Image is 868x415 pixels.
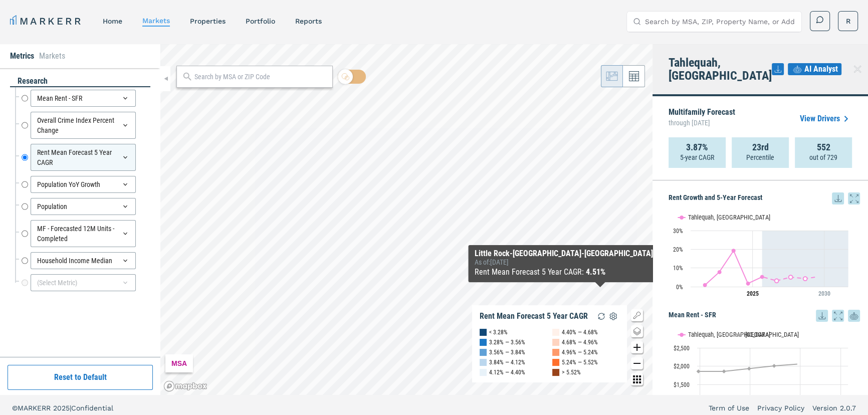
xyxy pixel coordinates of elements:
path: Sunday, 29 Aug, 20:00, 5.1. Tahlequah, OK. [789,275,793,279]
strong: 552 [817,142,830,152]
button: Change style map button [631,325,643,337]
input: Search by MSA, ZIP, Property Name, or Address [645,12,795,32]
div: 3.56% — 3.84% [489,347,525,357]
button: R [838,11,858,31]
button: Other options map button [631,373,643,385]
button: Show Tahlequah, OK [678,331,724,338]
button: Reset to Default [8,365,153,390]
text: $1,500 [674,381,690,388]
div: MF - Forecasted 12M Units - Completed [31,220,136,247]
span: 2025 | [53,404,71,412]
a: markets [142,17,170,25]
img: Settings [607,310,619,322]
span: Confidential [71,404,113,412]
div: Rent Mean Forecast 5 Year CAGR [31,144,136,171]
button: Zoom out map button [631,357,643,369]
div: 4.12% — 4.40% [489,367,525,377]
button: Show/Hide Legend Map Button [631,309,643,321]
text: 30% [673,228,683,235]
div: Overall Crime Index Percent Change [31,112,136,139]
div: < 3.28% [489,327,508,337]
a: Version 2.0.7 [812,403,856,413]
path: Sunday, 29 Aug, 20:00, 0.9. Tahlequah, OK. [703,283,707,287]
path: Monday, 29 Aug, 20:00, 7.81. Tahlequah, OK. [718,270,722,274]
a: reports [295,17,322,25]
span: MARKERR [18,404,53,412]
strong: 3.87% [686,142,708,152]
button: AI Analyst [788,63,841,75]
tspan: 2030 [818,290,830,297]
text: $2,500 [674,345,690,352]
p: 5-year CAGR [680,152,714,162]
path: Saturday, 29 Aug, 20:00, 3.18. Tahlequah, OK. [775,279,779,283]
a: home [103,17,122,25]
div: 4.96% — 5.24% [562,347,598,357]
div: Mean Rent - SFR [31,90,136,107]
div: 3.84% — 4.12% [489,357,525,367]
div: Rent Growth and 5-Year Forecast. Highcharts interactive chart. [669,204,860,305]
span: AI Analyst [804,63,838,75]
div: 3.28% — 3.56% [489,337,525,347]
path: Tuesday, 29 Aug, 20:00, 4.32. Tahlequah, OK. [803,277,807,281]
div: MSA [165,354,193,372]
p: out of 729 [809,152,837,162]
text: $2,000 [674,363,690,370]
path: Wednesday, 14 Dec, 19:00, 2,010.02. USA. [772,364,776,368]
path: Monday, 14 Dec, 19:00, 1,861.53. USA. [722,369,726,373]
img: Reload Legend [595,310,607,322]
p: Percentile [746,152,774,162]
path: Saturday, 14 Dec, 19:00, 1,862. USA. [697,369,701,373]
span: © [12,404,18,412]
span: R [846,16,850,26]
div: Little Rock-[GEOGRAPHIC_DATA]-[GEOGRAPHIC_DATA], [GEOGRAPHIC_DATA] [475,249,726,258]
li: Metrics [10,50,34,62]
div: 5.24% — 5.52% [562,357,598,367]
div: 4.68% — 4.96% [562,337,598,347]
a: Mapbox logo [163,380,207,392]
a: properties [190,17,226,25]
div: > 5.52% [562,367,581,377]
path: Tuesday, 29 Aug, 20:00, 19.24. Tahlequah, OK. [732,249,736,253]
button: Zoom in map button [631,341,643,353]
h5: Mean Rent - SFR [669,310,860,322]
div: 4.40% — 4.68% [562,327,598,337]
div: Population YoY Growth [31,176,136,193]
div: (Select Metric) [31,274,136,291]
a: Privacy Policy [757,403,804,413]
tspan: 2025 [747,290,759,297]
path: Tuesday, 14 Dec, 19:00, 1,934.85. USA. [747,366,751,370]
div: Population [31,198,136,215]
li: Markets [39,50,65,62]
text: Tahlequah, [GEOGRAPHIC_DATA] [688,214,770,221]
div: research [10,76,150,87]
div: Rent Mean Forecast 5 Year CAGR : [475,266,726,278]
text: Tahlequah, [GEOGRAPHIC_DATA] [688,331,770,338]
div: As of : [DATE] [475,258,726,266]
canvas: Map [160,44,653,395]
text: 20% [673,246,683,253]
button: Show Tahlequah, OK [678,214,724,221]
div: Rent Mean Forecast 5 Year CAGR [480,311,588,321]
b: 4.51% [586,267,605,277]
path: Thursday, 29 Aug, 20:00, 1.69. Tahlequah, OK. [746,281,750,285]
strong: 23rd [752,142,769,152]
span: through [DATE] [669,116,735,129]
button: Show USA [735,331,756,338]
g: Tahlequah, OK, line 2 of 2 with 5 data points. [775,274,836,286]
div: Map Tooltip Content [475,249,726,278]
svg: Interactive chart [669,204,853,305]
path: Friday, 29 Aug, 20:00, 5.27. Tahlequah, OK. [760,275,764,279]
p: Multifamily Forecast [669,108,735,129]
h5: Rent Growth and 5-Year Forecast [669,192,860,204]
a: View Drivers [800,113,852,125]
a: MARKERR [10,14,83,28]
input: Search by MSA or ZIP Code [194,72,327,82]
div: Household Income Median [31,252,136,269]
h4: Tahlequah, [GEOGRAPHIC_DATA] [669,56,772,82]
a: Portfolio [246,17,275,25]
text: 10% [673,265,683,272]
text: [GEOGRAPHIC_DATA] [745,331,798,338]
a: Term of Use [709,403,749,413]
text: 0% [676,284,683,291]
